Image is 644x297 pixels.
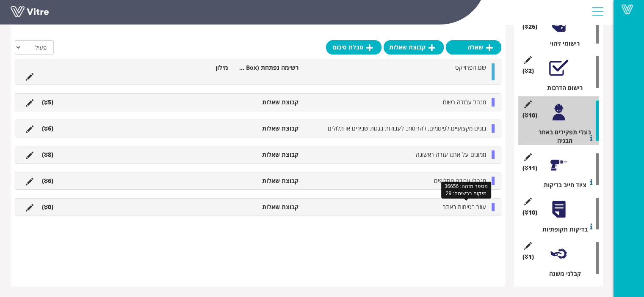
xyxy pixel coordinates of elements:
li: קבוצת שאלות [232,150,303,159]
li: רשימה נפתחת (Combo Box) [232,63,303,72]
li: קבוצת שאלות [232,98,303,106]
a: קבוצת שאלות [384,40,444,54]
li: מילון [162,63,232,72]
span: (2 ) [522,67,534,75]
div: רישום הדרכות [525,84,599,92]
li: קבוצת שאלות [232,203,303,211]
li: (0 ) [38,203,58,211]
div: קבלני משנה [525,270,599,278]
span: (26 ) [522,22,537,31]
span: (11 ) [522,164,537,172]
span: ממונים על ארגז עזרה ראשונה [416,150,486,158]
div: מספר מזהה: 36656 מיקום ברשימה: 29 [441,182,491,199]
div: בעלי תפקידים באתר הבניה [525,128,599,145]
div: רישומי זיהוי [525,39,599,48]
span: מנהלי עבודה מחליפים [434,177,486,185]
span: (10 ) [522,111,537,120]
a: טבלת סיכום [326,40,381,54]
span: שם הפרוייקט [455,63,486,71]
li: קבוצת שאלות [232,177,303,185]
div: בדיקות תקופתיות [525,225,599,234]
span: (1 ) [522,253,534,261]
li: (6 ) [38,177,58,185]
span: בונים מקצועיים לפיגומים, להריסות, לעבודות בגגות שבירים או תלולים [328,124,486,132]
li: (8 ) [38,150,58,159]
li: (6 ) [38,124,58,133]
li: (5 ) [38,98,58,106]
span: (10 ) [522,208,537,217]
a: שאלה [446,40,501,54]
li: קבוצת שאלות [232,124,303,133]
div: ציוד חייב בדיקות [525,181,599,189]
span: עוזר בטיחות באתר [443,203,486,211]
span: מנהל עבודה רשום [443,98,486,106]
